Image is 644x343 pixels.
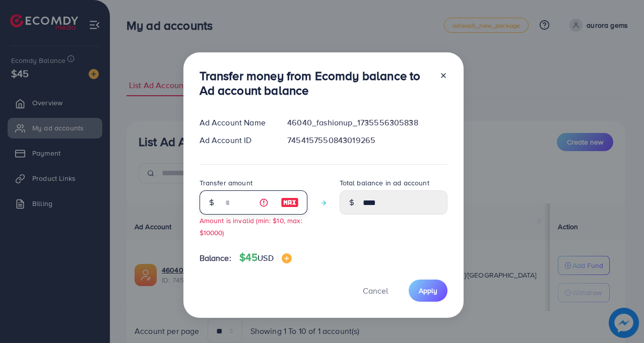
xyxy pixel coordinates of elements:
[281,196,299,209] img: image
[257,252,273,263] span: USD
[279,117,455,128] div: 46040_fashionup_1735556305838
[363,285,388,296] span: Cancel
[191,117,280,128] div: Ad Account Name
[350,280,401,301] button: Cancel
[239,251,292,264] h4: $45
[340,178,429,188] label: Total balance in ad account
[419,286,437,296] span: Apply
[409,280,447,301] button: Apply
[200,178,252,188] label: Transfer amount
[279,134,455,146] div: 7454157550843019265
[200,252,231,264] span: Balance:
[191,134,280,146] div: Ad Account ID
[282,253,292,263] img: image
[200,68,431,98] h3: Transfer money from Ecomdy balance to Ad account balance
[200,216,302,237] small: Amount is invalid (min: $10, max: $10000)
